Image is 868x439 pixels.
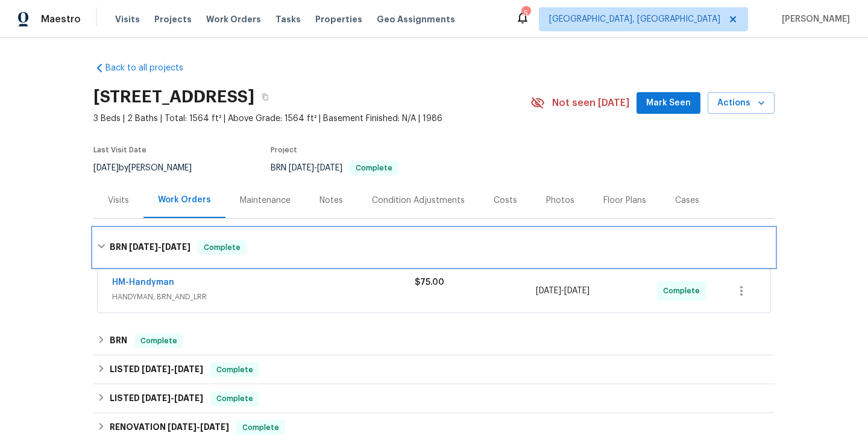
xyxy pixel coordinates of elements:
span: BRN [271,164,398,172]
span: Complete [199,241,245,254]
span: [DATE] [289,164,314,172]
span: - [536,285,590,297]
button: Copy Address [254,86,276,108]
span: [DATE] [564,287,590,295]
div: Visits [108,195,129,207]
span: Complete [351,164,397,172]
div: LISTED [DATE]-[DATE]Complete [93,384,775,413]
span: [PERSON_NAME] [777,13,850,25]
h6: BRN [110,240,190,255]
span: [GEOGRAPHIC_DATA], [GEOGRAPHIC_DATA] [549,13,720,25]
div: BRN Complete [93,326,775,355]
h6: LISTED [110,391,203,406]
span: - [142,365,203,373]
h6: BRN [110,334,127,348]
span: Visits [115,13,140,25]
div: BRN [DATE]-[DATE]Complete [93,228,775,267]
h2: [STREET_ADDRESS] [93,91,254,103]
span: Complete [136,335,182,347]
div: Cases [675,195,699,207]
div: by [PERSON_NAME] [93,161,206,175]
span: Geo Assignments [377,13,455,25]
div: Costs [494,195,517,207]
span: [DATE] [174,365,203,373]
span: Complete [663,285,705,297]
button: Mark Seen [637,92,700,114]
span: Work Orders [206,13,261,25]
span: [DATE] [200,423,229,431]
span: [DATE] [142,394,171,402]
span: Projects [154,13,192,25]
div: Notes [319,195,343,207]
span: [DATE] [317,164,342,172]
span: $75.00 [415,278,444,287]
div: Floor Plans [603,195,646,207]
span: [DATE] [129,243,158,251]
span: Not seen [DATE] [552,97,629,109]
span: Actions [717,96,765,111]
span: Project [271,146,297,154]
span: [DATE] [93,164,119,172]
span: [DATE] [168,423,197,431]
span: 3 Beds | 2 Baths | Total: 1564 ft² | Above Grade: 1564 ft² | Basement Finished: N/A | 1986 [93,113,530,125]
span: HANDYMAN, BRN_AND_LRR [112,291,415,303]
span: [DATE] [162,243,190,251]
span: - [129,243,190,251]
div: Maintenance [240,195,291,207]
div: Condition Adjustments [372,195,465,207]
span: - [289,164,342,172]
span: - [168,423,229,431]
span: Complete [212,364,258,376]
div: Photos [546,195,574,207]
div: LISTED [DATE]-[DATE]Complete [93,355,775,384]
span: Tasks [275,15,301,23]
span: [DATE] [536,287,561,295]
div: 5 [521,7,530,19]
h6: LISTED [110,363,203,377]
span: Mark Seen [646,96,691,111]
span: Complete [237,422,284,434]
h6: RENOVATION [110,420,229,435]
span: Properties [315,13,362,25]
span: - [142,394,203,402]
a: Back to all projects [93,62,209,74]
span: Last Visit Date [93,146,146,154]
span: Maestro [41,13,81,25]
span: Complete [212,393,258,405]
span: [DATE] [174,394,203,402]
button: Actions [708,92,775,114]
a: HM-Handyman [112,278,174,287]
div: Work Orders [158,194,211,206]
span: [DATE] [142,365,171,373]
